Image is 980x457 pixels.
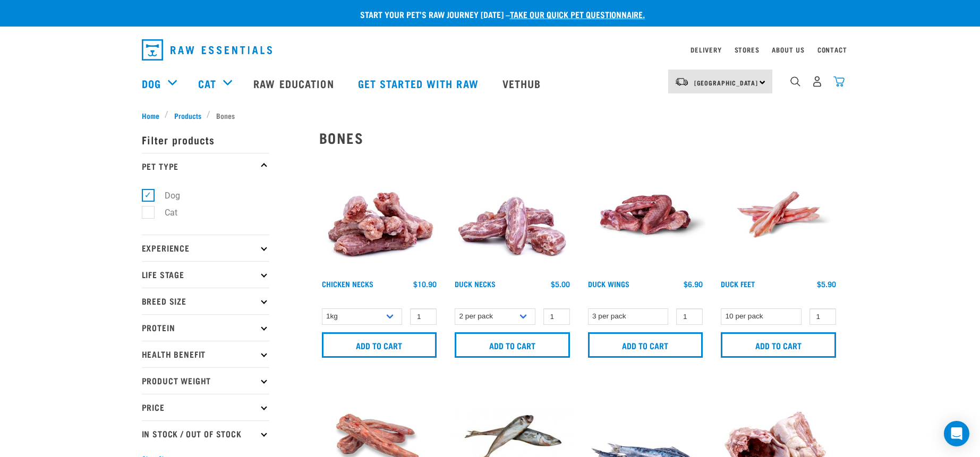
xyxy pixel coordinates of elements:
input: Add to cart [322,332,437,358]
div: $10.90 [413,280,437,288]
a: Vethub [492,62,555,105]
img: Pile Of Chicken Necks For Pets [319,154,440,275]
p: Breed Size [142,288,269,314]
a: Duck Wings [588,282,629,286]
a: Get started with Raw [347,62,492,105]
nav: breadcrumbs [142,110,839,121]
p: Price [142,394,269,420]
input: 1 [809,308,836,325]
img: home-icon@2x.png [833,76,845,87]
div: $5.00 [551,280,570,288]
a: Home [142,110,165,121]
a: Chicken Necks [322,282,373,286]
a: Raw Education [243,62,347,105]
label: Cat [148,206,182,219]
input: 1 [676,308,703,325]
a: Duck Necks [455,282,496,286]
p: In Stock / Out Of Stock [142,420,269,447]
img: home-icon-1@2x.png [790,76,800,87]
a: Duck Feet [721,282,755,286]
a: Cat [198,75,216,91]
p: Life Stage [142,261,269,288]
p: Product Weight [142,367,269,394]
p: Filter products [142,126,269,153]
label: Dog [148,189,184,202]
img: Raw Essentials Duck Feet Raw Meaty Bones For Dogs [718,154,839,275]
h2: Bones [319,130,839,146]
div: Open Intercom Messenger [944,421,969,446]
input: Add to cart [455,332,570,358]
img: user.png [812,76,823,87]
span: [GEOGRAPHIC_DATA] [694,81,759,84]
p: Pet Type [142,153,269,179]
input: 1 [543,308,570,325]
p: Health Benefit [142,341,269,367]
a: Dog [142,75,161,91]
a: Delivery [691,48,721,51]
div: $5.90 [817,280,836,288]
div: $6.90 [684,280,703,288]
a: About Us [772,48,804,51]
img: Raw Essentials Logo [142,39,272,61]
a: Stores [735,48,760,51]
img: Raw Essentials Duck Wings Raw Meaty Bones For Pets [585,154,706,275]
a: Contact [817,48,847,51]
img: van-moving.png [675,77,689,87]
input: Add to cart [721,332,836,358]
a: take our quick pet questionnaire. [510,12,645,16]
span: Home [142,110,159,121]
input: 1 [410,308,437,325]
img: Pile Of Duck Necks For Pets [452,154,573,275]
span: Products [174,110,201,121]
input: Add to cart [588,332,703,358]
nav: dropdown navigation [133,35,847,65]
p: Experience [142,235,269,261]
p: Protein [142,314,269,341]
a: Products [168,110,207,121]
